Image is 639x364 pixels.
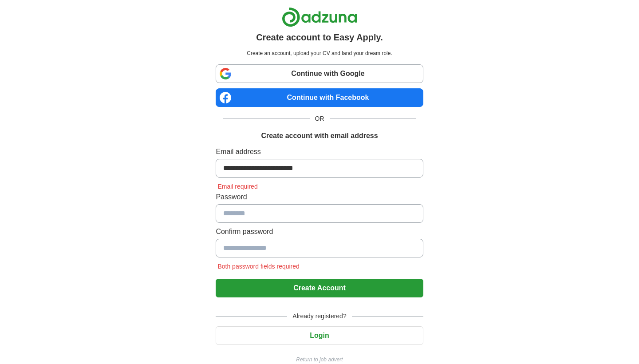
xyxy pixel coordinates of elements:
[216,146,423,157] label: Email address
[216,279,423,297] button: Create Account
[216,64,423,83] a: Continue with Google
[216,183,259,190] span: Email required
[282,7,357,27] img: Adzuna logo
[216,88,423,107] a: Continue with Facebook
[256,31,383,44] h1: Create account to Easy Apply.
[261,131,378,141] h1: Create account with email address
[217,49,421,57] p: Create an account, upload your CV and land your dream role.
[216,192,423,202] label: Password
[216,356,423,364] a: Return to job advert
[216,226,423,237] label: Confirm password
[216,263,301,270] span: Both password fields required
[287,312,351,321] span: Already registered?
[310,114,330,123] span: OR
[216,332,423,339] a: Login
[216,326,423,345] button: Login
